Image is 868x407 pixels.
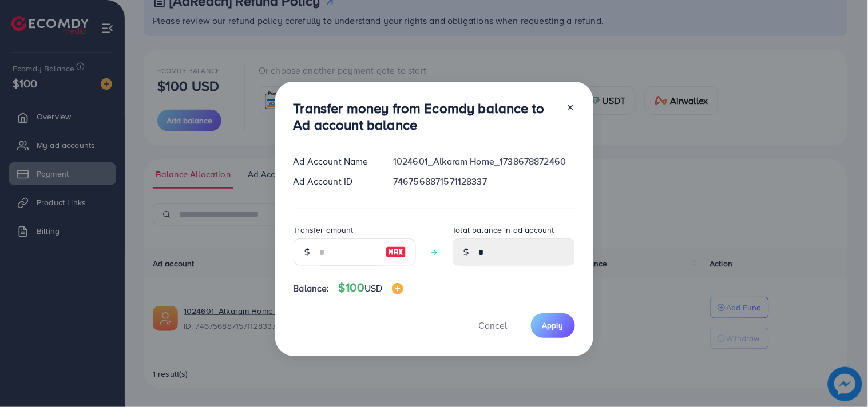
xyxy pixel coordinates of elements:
span: USD [364,282,382,294]
div: 1024601_Alkaram Home_1738678872460 [384,155,584,168]
div: Ad Account Name [284,155,385,168]
h3: Transfer money from Ecomdy balance to Ad account balance [294,100,557,133]
span: Balance: [294,282,330,295]
button: Apply [531,313,575,338]
label: Total balance in ad account [453,224,554,236]
img: image [386,245,406,259]
label: Transfer amount [294,224,354,236]
span: Apply [542,320,564,331]
div: Ad Account ID [284,175,385,188]
h4: $100 [339,281,403,295]
div: 7467568871571128337 [384,175,584,188]
span: Cancel [479,319,508,332]
img: image [392,283,403,294]
button: Cancel [465,313,522,338]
